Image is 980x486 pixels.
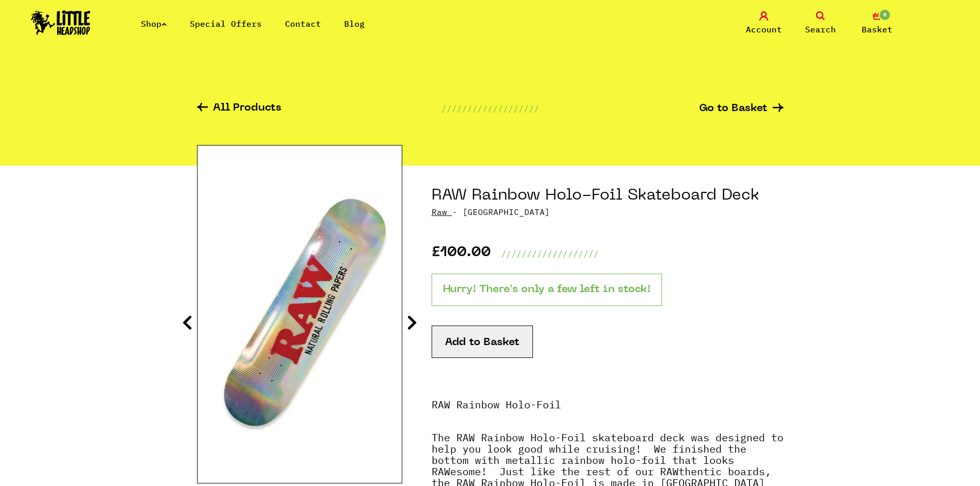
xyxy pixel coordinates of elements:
p: /////////////////// [501,247,599,260]
a: Go to Basket [699,103,783,114]
p: /////////////////// [441,102,539,115]
span: Search [805,23,836,35]
span: Basket [862,23,893,35]
span: Account [746,23,782,35]
strong: RAW Rainbow Holo-Foil [432,398,561,411]
img: RAW Rainbow Holo-Foil Skateboard Deck image 1 [198,187,402,442]
a: Special Offers [190,19,262,29]
span: 0 [879,9,891,21]
a: Search [795,11,846,35]
p: · [GEOGRAPHIC_DATA] [432,206,783,218]
a: Raw [432,207,447,217]
img: Little Head Shop Logo [31,10,91,35]
p: £100.00 [432,247,491,260]
h1: RAW Rainbow Holo-Foil Skateboard Deck [432,186,783,206]
a: Blog [344,19,365,29]
a: Contact [285,19,321,29]
a: All Products [197,103,281,115]
button: Add to Basket [432,326,533,358]
p: Hurry! There's only a few left in stock! [432,274,662,306]
a: Shop [141,19,167,29]
a: 0 Basket [851,11,903,35]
